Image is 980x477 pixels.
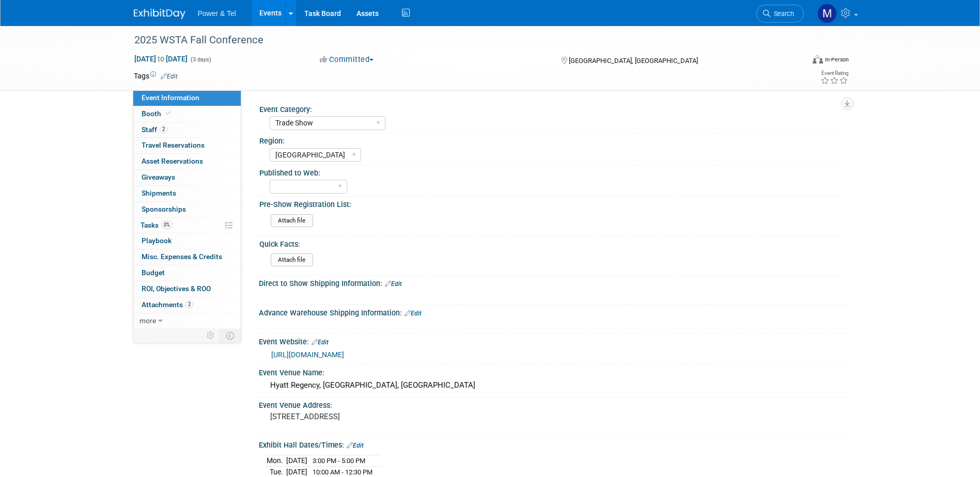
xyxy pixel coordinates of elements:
div: 2025 WSTA Fall Conference [131,31,788,50]
a: Edit [312,339,329,346]
a: Attachments2 [133,297,241,313]
span: Budget [142,268,165,277]
td: [DATE] [286,466,307,477]
a: more [133,313,241,329]
div: Event Website: [259,334,847,347]
div: Published to Web: [259,165,842,178]
a: Staff2 [133,122,241,138]
span: more [139,316,156,325]
span: Misc. Expenses & Credits [142,252,222,261]
a: Travel Reservations [133,138,241,153]
img: Michael Mackeben [817,4,837,23]
span: Power & Tel [198,9,236,18]
a: Sponsorships [133,202,241,217]
span: (3 days) [190,56,211,63]
span: Shipments [142,189,176,197]
span: [DATE] [DATE] [134,54,188,63]
span: [GEOGRAPHIC_DATA], [GEOGRAPHIC_DATA] [569,57,698,65]
span: Giveaways [142,173,175,181]
span: 2 [185,300,193,308]
div: Exhibit Hall Dates/Times: [259,437,847,451]
div: Pre-Show Registration List: [259,197,842,210]
td: Toggle Event Tabs [220,329,241,342]
div: Event Venue Address: [259,397,847,410]
td: Personalize Event Tab Strip [202,329,220,342]
span: 3:00 PM - 5:00 PM [313,457,365,465]
a: Edit [405,310,422,317]
td: Tue. [267,466,286,477]
span: 0% [161,221,173,229]
span: 2 [160,125,167,133]
div: Event Category: [259,102,842,115]
div: Region: [259,133,842,146]
a: Budget [133,265,241,281]
span: Booth [142,109,173,118]
a: Playbook [133,233,241,249]
span: 10:00 AM - 12:30 PM [313,468,372,476]
td: [DATE] [286,455,307,466]
div: Advance Warehouse Shipping Information: [259,305,847,319]
pre: [STREET_ADDRESS] [270,412,492,421]
td: Mon. [267,455,286,466]
span: Playbook [142,236,172,245]
span: Sponsorships [142,205,186,213]
a: Edit [385,280,402,288]
a: Shipments [133,186,241,201]
a: Edit [161,73,178,80]
a: Search [756,5,804,23]
div: In-Person [825,56,849,63]
span: Attachments [142,300,193,309]
span: Tasks [141,221,173,229]
a: Event Information [133,90,241,106]
a: [URL][DOMAIN_NAME] [271,351,344,359]
img: Format-Inperson.png [813,55,823,63]
a: Tasks0% [133,218,241,233]
div: Quick Facts: [259,236,842,249]
span: Asset Reservations [142,157,203,165]
td: Tags [134,71,178,81]
a: Edit [347,442,364,449]
a: Asset Reservations [133,154,241,169]
span: Event Information [142,93,199,102]
a: Misc. Expenses & Credits [133,249,241,265]
i: Booth reservation complete [166,110,171,116]
span: Staff [142,125,167,134]
div: Event Rating [820,71,848,76]
div: Event Venue Name: [259,365,847,378]
a: Giveaways [133,170,241,185]
span: Search [770,10,794,18]
span: ROI, Objectives & ROO [142,284,211,293]
div: Direct to Show Shipping Information: [259,276,847,289]
span: Travel Reservations [142,141,205,149]
span: to [156,55,166,63]
div: Hyatt Regency, [GEOGRAPHIC_DATA], [GEOGRAPHIC_DATA] [267,377,839,393]
img: ExhibitDay [134,9,185,19]
a: Booth [133,106,241,122]
a: ROI, Objectives & ROO [133,281,241,297]
div: Event Format [743,54,849,69]
button: Committed [316,54,378,65]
